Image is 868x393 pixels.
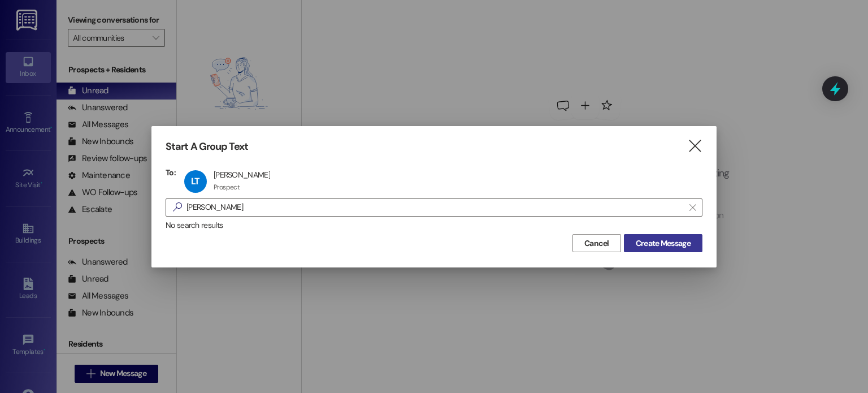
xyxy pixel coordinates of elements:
[168,201,186,213] i: 
[689,203,696,212] i: 
[636,237,691,249] span: Create Message
[684,199,702,216] button: Clear text
[584,237,609,249] span: Cancel
[624,234,702,252] button: Create Message
[191,175,199,187] span: LT
[166,219,702,231] div: No search results
[214,170,270,180] div: [PERSON_NAME]
[572,234,621,252] button: Cancel
[166,140,248,153] h3: Start A Group Text
[186,200,684,215] input: Search for any contact or apartment
[687,140,702,152] i: 
[166,167,176,178] h3: To:
[214,183,240,192] div: Prospect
